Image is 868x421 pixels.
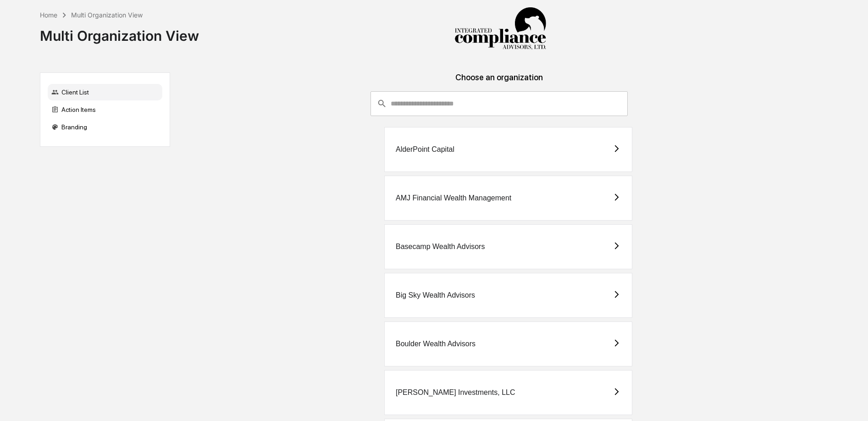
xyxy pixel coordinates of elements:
[71,11,143,19] div: Multi Organization View
[396,145,454,154] div: AlderPoint Capital
[40,11,57,19] div: Home
[40,20,199,44] div: Multi Organization View
[396,243,485,251] div: Basecamp Wealth Advisors
[177,72,821,91] div: Choose an organization
[396,291,475,299] div: Big Sky Wealth Advisors
[48,101,162,118] div: Action Items
[454,7,546,50] img: Integrated Compliance Advisors
[48,84,162,100] div: Client List
[48,119,162,135] div: Branding
[396,388,515,397] div: [PERSON_NAME] Investments, LLC
[370,91,628,116] div: consultant-dashboard__filter-organizations-search-bar
[396,194,511,202] div: AMJ Financial Wealth Management
[396,340,475,348] div: Boulder Wealth Advisors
